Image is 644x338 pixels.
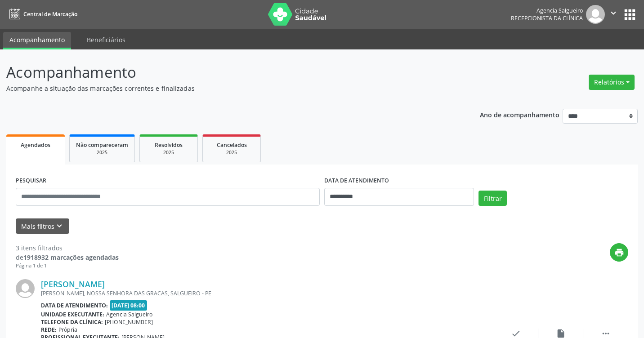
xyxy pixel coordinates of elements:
b: Telefone da clínica: [41,318,103,326]
p: Acompanhamento [6,61,448,84]
img: img [586,5,605,24]
i: keyboard_arrow_down [54,221,64,231]
div: 2025 [146,149,191,156]
button: Mais filtroskeyboard_arrow_down [16,218,69,234]
a: Acompanhamento [3,32,71,49]
span: Própria [58,326,77,334]
span: Central de Marcação [23,10,77,18]
p: Acompanhe a situação das marcações correntes e finalizadas [6,84,448,93]
button:  [605,5,622,24]
div: 3 itens filtrados [16,243,119,253]
i:  [608,8,618,18]
b: Data de atendimento: [41,302,108,309]
a: Beneficiários [80,32,132,48]
span: Não compareceram [76,141,128,149]
strong: 1918932 marcações agendadas [23,253,119,262]
div: [PERSON_NAME], NOSSA SENHORA DAS GRACAS, SALGUEIRO - PE [41,289,493,297]
button: Filtrar [479,191,507,206]
span: Cancelados [217,141,247,149]
div: 2025 [209,149,254,156]
span: [DATE] 08:00 [110,300,148,311]
div: 2025 [76,149,128,156]
a: [PERSON_NAME] [41,279,105,289]
span: Agendados [21,141,50,149]
div: Agencia Salgueiro [511,7,583,14]
p: Ano de acompanhamento [480,109,559,120]
button: Relatórios [589,75,635,90]
span: [PHONE_NUMBER] [105,318,153,326]
div: Página 1 de 1 [16,262,119,270]
b: Rede: [41,326,57,334]
span: Recepcionista da clínica [511,14,583,22]
div: de [16,253,119,262]
label: PESQUISAR [16,174,46,188]
b: Unidade executante: [41,311,104,318]
button: apps [622,7,638,22]
span: Agencia Salgueiro [106,311,152,318]
i: print [614,248,624,258]
label: DATA DE ATENDIMENTO [324,174,389,188]
button: print [610,243,628,262]
a: Central de Marcação [6,7,77,22]
img: img [16,279,35,298]
span: Resolvidos [155,141,183,149]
